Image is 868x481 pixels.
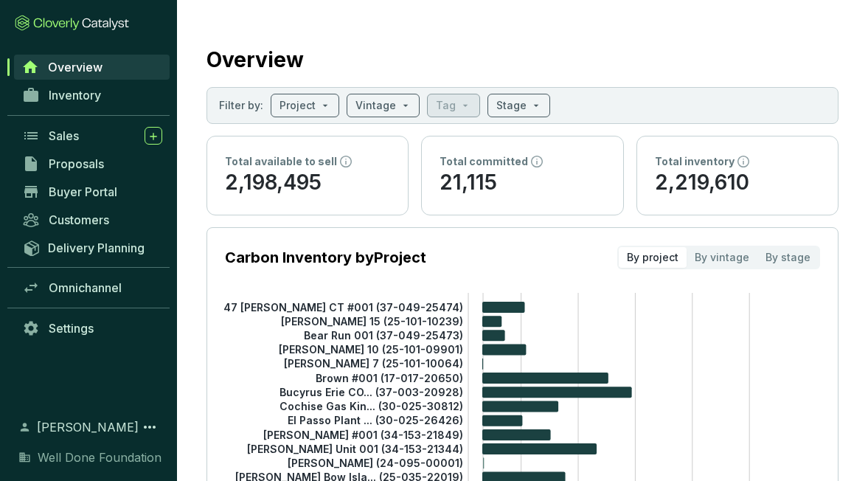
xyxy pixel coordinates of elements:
[206,44,304,75] h2: Overview
[288,414,463,426] tspan: El Passo Plant ... (30-025-26426)
[440,154,528,169] p: Total committed
[14,55,170,80] a: Overview
[49,156,104,171] span: Proposals
[49,280,122,295] span: Omnichannel
[281,315,463,328] tspan: [PERSON_NAME] 15 (25-101-10239)
[48,240,145,255] span: Delivery Planning
[619,247,687,268] div: By project
[304,329,463,342] tspan: Bear Run 001 (37-049-25473)
[225,247,426,268] p: Carbon Inventory by Project
[655,154,735,169] p: Total inventory
[655,169,820,197] p: 2,219,610
[15,207,170,232] a: Customers
[48,60,103,75] span: Overview
[37,418,139,436] span: [PERSON_NAME]
[15,316,170,341] a: Settings
[49,321,94,336] span: Settings
[279,343,463,356] tspan: [PERSON_NAME] 10 (25-101-09901)
[280,400,463,412] tspan: Cochise Gas Kin... (30-025-30812)
[436,98,456,113] p: Tag
[15,235,170,260] a: Delivery Planning
[617,246,820,269] div: segmented control
[15,123,170,148] a: Sales
[247,443,463,455] tspan: [PERSON_NAME] Unit 001 (34-153-21344)
[49,184,117,199] span: Buyer Portal
[225,169,390,197] p: 2,198,495
[15,275,170,300] a: Omnichannel
[223,300,463,313] tspan: 47 [PERSON_NAME] CT #001 (37-049-25474)
[38,449,162,466] span: Well Done Foundation
[280,386,463,398] tspan: Bucyrus Erie CO... (37-003-20928)
[288,457,463,469] tspan: [PERSON_NAME] (24-095-00001)
[15,179,170,204] a: Buyer Portal
[225,154,337,169] p: Total available to sell
[49,88,101,103] span: Inventory
[687,247,757,268] div: By vintage
[49,212,109,227] span: Customers
[219,98,263,113] p: Filter by:
[440,169,605,197] p: 21,115
[316,371,463,384] tspan: Brown #001 (17-017-20650)
[284,357,463,370] tspan: [PERSON_NAME] 7 (25-101-10064)
[15,83,170,108] a: Inventory
[15,151,170,176] a: Proposals
[263,428,463,440] tspan: [PERSON_NAME] #001 (34-153-21849)
[49,128,79,143] span: Sales
[757,247,819,268] div: By stage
